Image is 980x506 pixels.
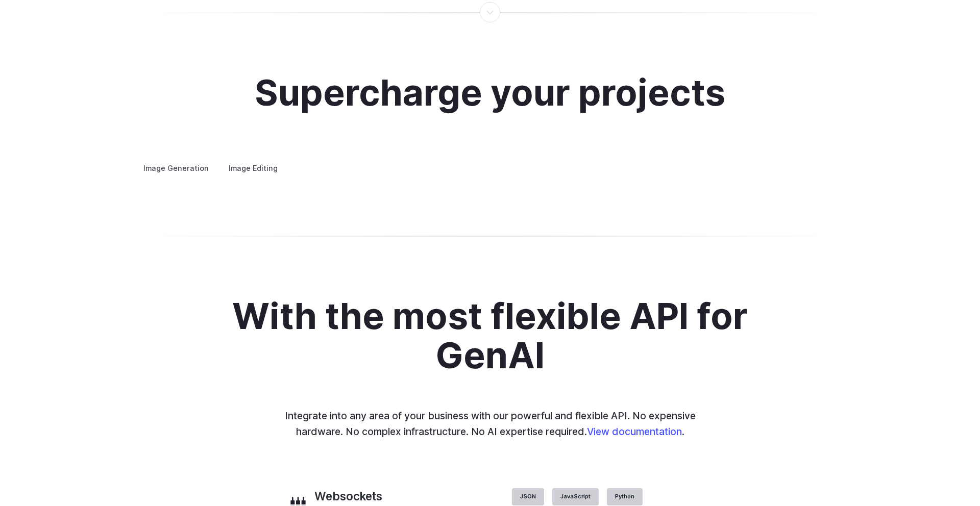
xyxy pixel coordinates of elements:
label: Image Generation [135,159,217,177]
label: JSON [512,488,544,505]
a: View documentation [587,425,682,438]
h2: With the most flexible API for GenAI [206,297,774,375]
label: JavaScript [552,488,599,505]
label: Image Editing [220,159,286,177]
p: Integrate into any area of your business with our powerful and flexible API. No expensive hardwar... [278,408,702,439]
h2: Supercharge your projects [255,73,725,113]
label: Python [607,488,643,505]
